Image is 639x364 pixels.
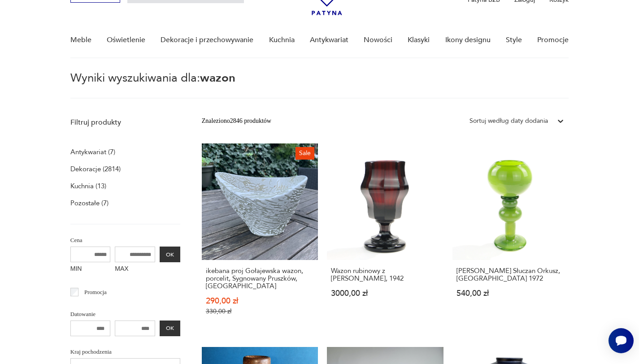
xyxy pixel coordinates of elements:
a: Dekoracje i przechowywanie [161,23,253,57]
p: Cena [70,235,180,245]
p: Datowanie [70,309,180,319]
a: Style [506,23,522,57]
h3: ikebana proj Gołajewska wazon, porcelit, Sygnowany Pruszków, [GEOGRAPHIC_DATA] [206,267,314,290]
p: 3000,00 zł [331,290,439,297]
a: Promocje [537,23,569,57]
span: wazon [200,70,235,86]
a: Pozostałe (7) [70,197,109,209]
p: Filtruj produkty [70,117,180,127]
a: Kuchnia (13) [70,180,106,192]
button: OK [160,321,180,336]
p: 290,00 zł [206,297,314,305]
iframe: Smartsupp widget button [609,328,634,353]
div: Sortuj według daty dodania [469,116,548,126]
a: Ikony designu [445,23,491,57]
a: Oświetlenie [107,23,145,57]
a: Antykwariat [310,23,348,57]
h3: Wazon rubinowy z [PERSON_NAME], 1942 [331,267,439,282]
a: Wazon J. Słuczan Orkusz, Kraków 1972[PERSON_NAME] Słuczan Orkusz, [GEOGRAPHIC_DATA] 1972540,00 zł [452,143,569,333]
p: Wyniki wyszukiwania dla: [70,73,569,99]
p: 330,00 zł [206,308,314,315]
p: Kraj pochodzenia [70,347,180,357]
a: Klasyki [408,23,430,57]
button: OK [160,247,180,262]
label: MIN [70,262,111,277]
a: Wazon rubinowy z Huty Józefina, 1942Wazon rubinowy z [PERSON_NAME], 19423000,00 zł [327,143,443,333]
label: MAX [115,262,155,277]
a: Dekoracje (2814) [70,163,121,175]
p: Promocja [84,287,107,297]
a: Meble [70,23,91,57]
div: Znaleziono 2846 produktów [202,116,271,126]
p: 540,00 zł [456,290,565,297]
a: Nowości [364,23,392,57]
a: Kuchnia [269,23,295,57]
h3: [PERSON_NAME] Słuczan Orkusz, [GEOGRAPHIC_DATA] 1972 [456,267,565,282]
a: Saleikebana proj Gołajewska wazon, porcelit, Sygnowany Pruszków, PRLikebana proj Gołajewska wazon... [202,143,318,333]
a: Antykwariat (7) [70,146,115,158]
